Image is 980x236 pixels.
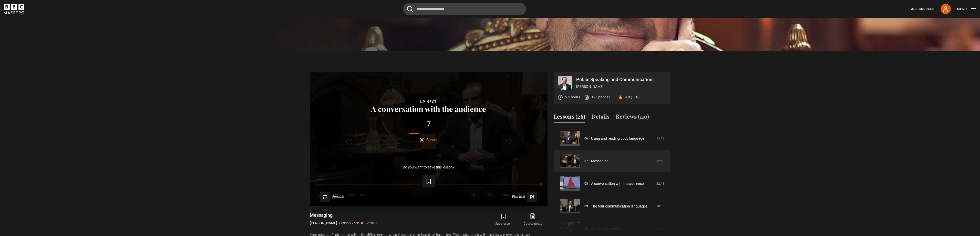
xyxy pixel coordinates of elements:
a: Course notes [518,212,547,227]
div: 7 [318,120,539,129]
a: A conversation with the audience [591,181,644,186]
p: Public Speaking and Communication [576,77,666,82]
a: Using and reading body language [591,136,644,141]
button: A conversation with the audience [369,105,488,113]
button: Lessons (26) [554,112,585,123]
p: [PERSON_NAME] [310,220,337,226]
p: 5.5 hours [565,95,580,100]
p: 12 mins [365,220,377,226]
p: 4.9 (110) [625,95,639,100]
video-js: Video Player [310,72,548,206]
span: Cancel [426,138,437,141]
button: Rewatch [320,192,344,202]
div: Up next [318,99,539,105]
p: Do you want to save this lesson? [403,165,455,169]
input: Search [403,3,526,15]
button: Toggle navigation [957,7,976,12]
h1: Messaging [310,212,377,218]
button: Details [591,112,610,123]
a: 125 page PDF [584,95,614,100]
a: The four communication languages [591,204,647,209]
svg: BBC Maestro [4,4,24,14]
p: Lesson 7/26 [339,220,359,226]
button: Submit the search query [407,6,413,12]
button: Reviews (110) [616,112,649,123]
span: Play next [512,195,525,198]
a: Messaging [591,158,608,164]
p: [PERSON_NAME] [576,84,666,89]
span: Rewatch [332,195,344,198]
a: All Courses [911,7,934,11]
button: Save lesson [489,212,518,227]
button: Play next [512,192,537,202]
button: Cancel [420,138,437,142]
